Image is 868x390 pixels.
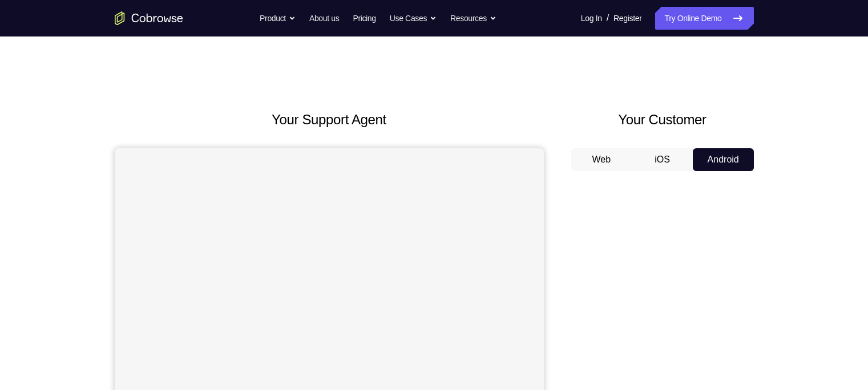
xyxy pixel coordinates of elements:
[571,109,754,130] h2: Your Customer
[581,7,602,30] a: Log In
[309,7,339,30] a: About us
[450,7,496,30] button: Resources
[655,7,753,30] a: Try Online Demo
[607,11,609,25] span: /
[693,148,754,171] button: Android
[260,7,296,30] button: Product
[115,11,183,25] a: Go to the home page
[390,7,437,30] button: Use Cases
[632,148,693,171] button: iOS
[613,7,641,30] a: Register
[115,109,544,130] h2: Your Support Agent
[571,148,632,171] button: Web
[353,7,376,30] a: Pricing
